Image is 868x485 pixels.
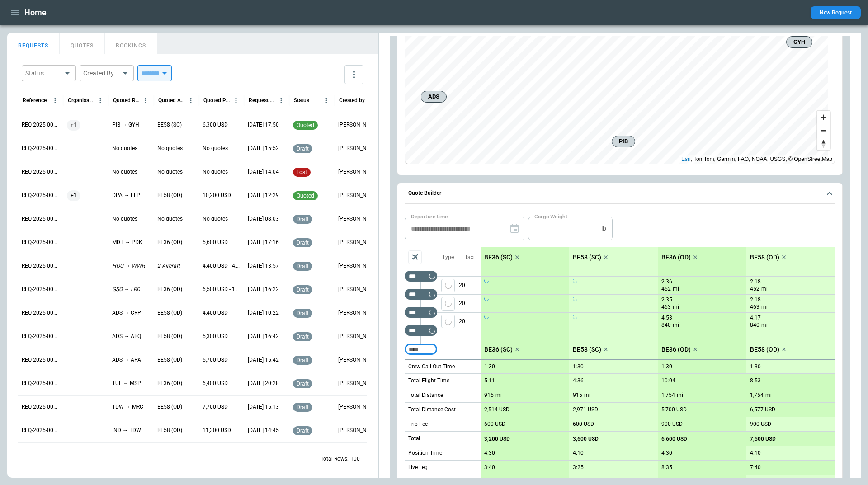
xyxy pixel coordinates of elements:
p: 6,400 USD [203,380,228,387]
p: 4:53 [661,315,672,321]
p: 20 [459,277,481,294]
p: IND → TDW [112,427,141,434]
div: Status [25,69,61,78]
span: draft [295,216,311,222]
p: 08/22/2025 15:52 [248,145,279,152]
button: Quoted Aircraft column menu [185,94,197,106]
p: Allen Maki [338,333,376,340]
p: No quotes [112,215,137,223]
p: 2:18 [750,297,761,303]
button: left aligned [441,315,455,328]
p: 08/13/2025 13:57 [248,262,279,270]
p: BE58 (OD) [750,254,779,261]
p: 6,600 USD [661,436,687,443]
p: 4:30 [484,450,495,457]
p: 10,200 USD [203,192,231,199]
p: REQ-2025-000254 [22,215,60,223]
button: BOOKINGS [105,33,157,54]
span: draft [295,428,311,434]
p: 2 Aircraft [157,262,180,270]
p: TUL → MSP [112,380,141,387]
p: mi [495,391,502,399]
span: draft [295,404,311,410]
span: draft [295,310,311,316]
p: REQ-2025-000257 [22,145,60,152]
p: DPA → ELP [112,192,140,199]
div: Too short [405,344,437,355]
p: No quotes [112,168,137,176]
div: Created by [339,97,365,104]
p: 4:17 [750,315,761,321]
p: Total Flight Time [408,377,449,385]
p: 840 [661,321,671,329]
p: REQ-2025-000255 [22,192,60,199]
p: BE36 (OD) [661,346,691,353]
p: BE58 (SC) [157,121,182,129]
p: mi [673,303,679,311]
p: Total Distance [408,391,443,399]
div: Too short [405,289,437,300]
button: Quoted Route column menu [140,94,151,106]
p: BE58 (OD) [750,346,779,353]
p: Ben Gundermann [338,427,376,434]
p: 20 [459,295,481,312]
p: No quotes [203,168,228,176]
span: +1 [67,113,80,137]
span: Aircraft selection [408,250,422,264]
p: 5,700 USD [661,406,687,413]
div: Quoted Price [203,97,230,104]
p: REQ-2025-000249 [22,333,60,340]
p: 900 USD [661,421,683,428]
span: PIB [616,137,631,146]
p: 452 [661,285,671,293]
p: 2:35 [661,297,672,303]
button: Request Created At (UTC-05:00) column menu [275,94,287,106]
p: 2,971 USD [573,406,598,413]
p: BE58 (SC) [573,254,601,261]
p: 2:36 [661,278,672,285]
button: left aligned [441,297,455,311]
p: 463 [750,303,759,311]
p: 4:36 [573,377,584,384]
p: REQ-2025-000252 [22,262,60,270]
p: ADS → ABQ [112,333,141,340]
p: 07/21/2025 14:45 [248,427,279,434]
p: 100 [350,455,360,463]
p: 6,300 USD [203,121,228,129]
p: lb [601,225,606,232]
p: 08/22/2025 17:50 [248,121,279,129]
p: 08/04/2025 16:22 [248,286,279,293]
p: Type [442,254,454,261]
p: REQ-2025-000256 [22,168,60,176]
p: mi [677,391,683,399]
p: BE36 (SC) [484,346,513,353]
div: Too short [405,325,437,336]
p: Allen Maki [338,356,376,364]
p: George O'Bryan [338,380,376,387]
p: 5,600 USD [203,239,228,246]
p: 07/31/2025 15:42 [248,356,279,364]
p: BE36 (OD) [157,239,182,246]
p: 6,500 USD - 11,300 USD [203,286,241,293]
p: 08/22/2025 08:03 [248,215,279,223]
p: 8:53 [750,377,761,384]
p: 3,600 USD [573,436,599,443]
p: 915 [573,392,582,399]
span: quoted [295,122,316,128]
p: Allen Maki [338,121,376,129]
span: quoted [295,193,316,199]
p: 452 [750,285,759,293]
p: mi [765,391,772,399]
p: No quotes [203,145,228,152]
span: +1 [67,184,80,207]
p: Live Leg [408,464,428,471]
div: Created By [83,69,119,78]
p: REQ-2025-000251 [22,286,60,293]
span: draft [295,334,311,340]
p: BE58 (OD) [157,356,182,364]
button: QUOTES [60,33,105,54]
button: left aligned [441,279,455,292]
span: draft [295,287,311,293]
p: 08/19/2025 17:16 [248,239,279,246]
p: ADS → APA [112,356,141,364]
